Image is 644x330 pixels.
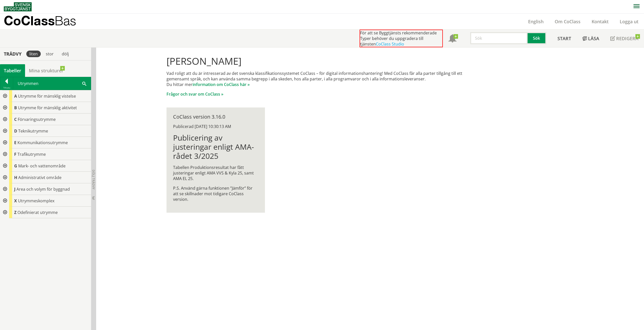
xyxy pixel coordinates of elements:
[14,140,16,145] span: E
[4,14,87,29] a: CoClassBas
[18,198,54,204] span: Utrymmeskomplex
[14,186,15,192] span: J
[91,170,96,189] span: Dölj trädvy
[586,18,614,25] a: Kontakt
[14,151,16,157] span: F
[4,18,76,24] p: CoClass
[588,35,599,41] span: Läsa
[173,185,258,202] p: P.S. Använd gärna funktionen ”Jämför” för att se skillnader mot tidigare CoClass version.
[1,51,24,57] div: Trädvy
[0,86,13,90] div: Tillbaka
[577,30,605,47] a: Läsa
[173,114,258,120] div: CoClass version 3.16.0
[17,151,46,157] span: Trafikutrymme
[167,91,223,97] a: Frågor och svar om CoClass »
[376,41,404,47] a: CoClass Studio
[167,55,477,67] h1: [PERSON_NAME]
[173,165,258,181] p: Tabellen Produktionsresultat har fått justeringar enligt AMA VVS & Kyla 25, samt AMA EL 25.
[18,163,66,169] span: Mark- och vattenområde
[26,51,41,57] div: liten
[18,175,61,180] span: Administrativt område
[549,18,586,25] a: Om CoClass
[18,93,76,99] span: Utrymme för mänsklig vistelse
[14,128,17,134] span: D
[616,35,638,41] span: Redigera
[470,32,528,44] input: Sök
[605,30,644,47] a: Redigera
[167,71,477,87] p: Vad roligt att du är intresserad av det svenska klassifikationssystemet CoClass – för digital inf...
[13,77,91,90] div: Utrymmen
[557,35,571,41] span: Start
[14,105,17,111] span: B
[193,82,250,87] a: information om CoClass här »
[25,64,67,77] a: Mina strukturer
[14,175,17,180] span: H
[528,32,546,44] button: Sök
[18,128,48,134] span: Teknikutrymme
[173,124,258,129] div: Publicerad [DATE] 10:30:13 AM
[14,210,16,215] span: Z
[59,51,72,57] div: dölj
[18,117,56,122] span: Förvaringsutrymme
[14,117,17,122] span: C
[55,13,76,28] span: Bas
[360,30,443,47] div: För att se Byggtjänsts rekommenderade Typer behöver du uppgradera till tjänsten
[14,198,17,204] span: X
[552,30,577,47] a: Start
[14,93,17,99] span: A
[18,105,77,111] span: Utrymme för mänsklig aktivitet
[14,163,17,169] span: G
[523,18,549,25] a: English
[17,210,58,215] span: Odefinierat utrymme
[16,186,70,192] span: Area och volym för byggnad
[173,133,258,161] h1: Publicering av justeringar enligt AMA-rådet 3/2025
[43,51,57,57] div: stor
[82,81,86,86] span: Sök i tabellen
[448,35,456,43] span: Notifikationer
[4,2,32,11] img: Svensk Byggtjänst
[17,140,68,145] span: Kommunikationsutrymme
[614,18,644,25] a: Logga ut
